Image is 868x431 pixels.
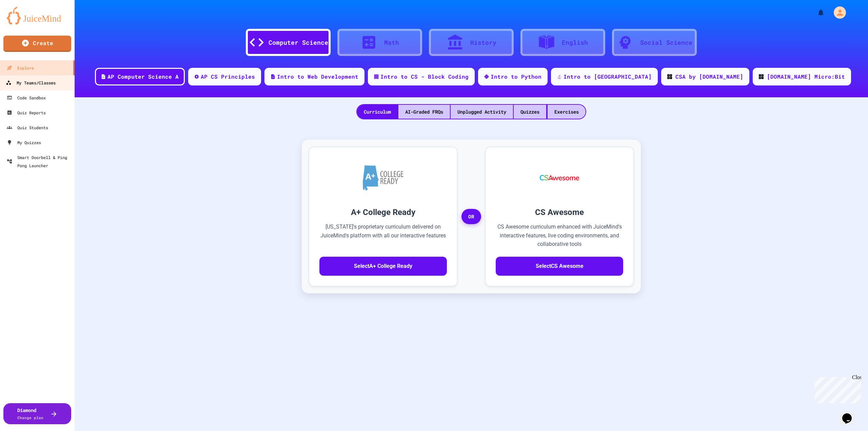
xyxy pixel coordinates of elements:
[840,404,861,424] iframe: chat widget
[827,5,848,20] div: My Account
[7,94,46,102] div: Code Sandbox
[107,73,179,81] div: AP Computer Science A
[640,38,692,47] div: Social Science
[675,73,743,81] div: CSA by [DOMAIN_NAME]
[562,38,588,47] div: English
[357,105,398,119] div: Curriculum
[277,73,358,81] div: Intro to Web Development
[451,105,513,119] div: Unplugged Activity
[491,73,541,81] div: Intro to Python
[667,74,672,79] img: CODE_logo_RGB.png
[7,123,48,132] div: Quiz Students
[398,105,450,119] div: AI-Graded FRQs
[759,74,764,79] img: CODE_logo_RGB.png
[470,38,496,47] div: History
[201,73,255,81] div: AP CS Principles
[496,222,623,249] p: CS Awesome curriculum enhanced with JuiceMind's interactive features, live coding environments, a...
[461,209,481,224] span: OR
[3,3,47,43] div: Chat with us now!Close
[812,374,861,403] iframe: chat widget
[804,7,827,18] div: My Notifications
[17,415,43,420] span: Change plan
[7,153,72,170] div: Smart Doorbell & Ping Pong Launcher
[319,206,447,218] h3: A+ College Ready
[319,222,447,249] p: [US_STATE]'s proprietary curriculum delivered on JuiceMind's platform with all our interactive fe...
[7,138,41,146] div: My Quizzes
[7,7,68,24] img: logo-orange.svg
[533,157,586,198] img: CS Awesome
[384,38,399,47] div: Math
[363,165,403,191] img: A+ College Ready
[7,109,46,117] div: Quiz Reports
[496,206,623,218] h3: CS Awesome
[319,257,447,276] button: SelectA+ College Ready
[496,257,623,276] button: SelectCS Awesome
[564,73,652,81] div: Intro to [GEOGRAPHIC_DATA]
[767,73,845,81] div: [DOMAIN_NAME] Micro:Bit
[6,79,56,87] div: My Teams/Classes
[3,36,71,52] a: Create
[17,407,43,421] div: Diamond
[380,73,469,81] div: Intro to CS - Block Coding
[269,38,328,47] div: Computer Science
[3,403,71,424] button: DiamondChange plan
[514,105,546,119] div: Quizzes
[7,64,34,72] div: Explore
[548,105,586,119] div: Exercises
